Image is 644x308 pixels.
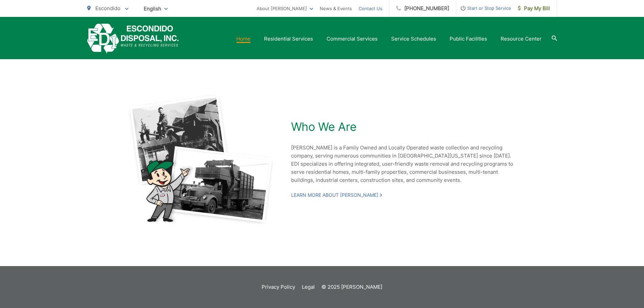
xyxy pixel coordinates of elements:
a: Resource Center [501,35,542,43]
span: Escondido [95,5,120,11]
span: English [139,3,173,15]
a: Service Schedules [391,35,436,43]
p: © 2025 [PERSON_NAME] [321,283,382,291]
a: Residential Services [264,35,313,43]
a: Home [236,35,251,43]
h2: Who We Are [291,120,518,134]
a: EDCD logo. Return to the homepage. [87,24,179,54]
a: News & Events [320,4,352,13]
p: [PERSON_NAME] is a Family Owned and Locally Operated waste collection and recycling company, serv... [291,144,518,184]
a: Public Facilities [450,35,487,43]
a: Learn More About [PERSON_NAME] [291,192,382,198]
span: Pay My Bill [518,4,550,13]
a: Privacy Policy [262,283,295,291]
a: Legal [302,283,315,291]
a: Commercial Services [327,35,378,43]
img: Black and white photos of early garbage trucks [128,94,274,226]
a: About [PERSON_NAME] [257,4,313,13]
a: Contact Us [359,4,382,13]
